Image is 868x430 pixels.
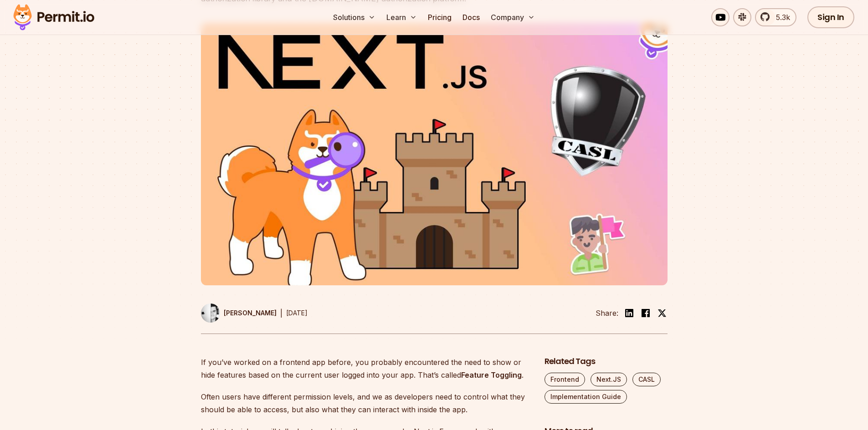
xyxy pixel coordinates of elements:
a: [PERSON_NAME] [201,304,277,323]
img: Step-By-Step Tutorial: Frontend Authorization with Next.js and CASL [201,23,668,285]
p: Often users have different permission levels, and we as developers need to control what they shou... [201,390,530,416]
div: | [280,308,282,319]
img: twitter [657,309,667,318]
a: Frontend [544,373,585,386]
img: facebook [640,308,651,319]
strong: Feature Toggling [461,370,522,379]
a: CASL [632,373,661,386]
h2: Related Tags [544,356,668,367]
time: [DATE] [286,309,308,317]
p: [PERSON_NAME] [224,309,277,318]
a: Implementation Guide [544,390,627,404]
a: Sign In [807,6,854,28]
img: Permit logo [9,2,98,33]
span: 5.3k [770,12,790,23]
button: Company [487,8,539,26]
p: If you’ve worked on a frontend app before, you probably encountered the need to show or hide feat... [201,356,530,381]
a: Docs [459,8,483,26]
img: Filip Grebowski [201,304,220,323]
button: Solutions [329,8,379,26]
img: linkedin [624,308,635,319]
a: 5.3k [755,8,796,26]
a: Next.JS [591,373,627,386]
li: Share: [596,308,618,319]
a: Pricing [424,8,455,26]
button: Learn [383,8,421,26]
